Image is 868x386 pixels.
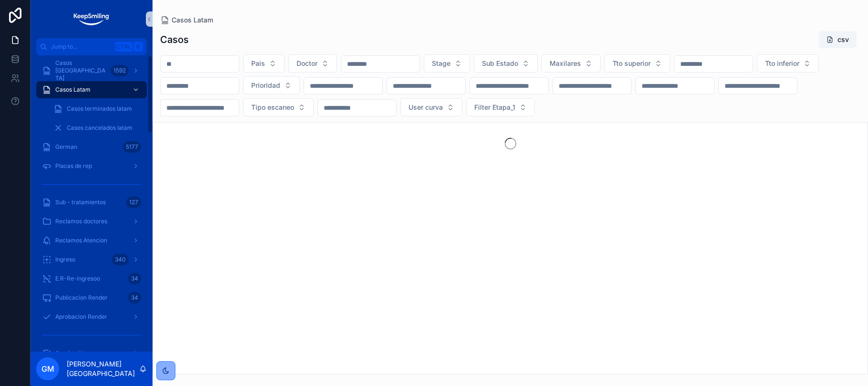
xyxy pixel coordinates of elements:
[48,100,147,117] a: Casos terminados latam
[36,81,147,98] a: Casos Latam
[613,59,651,68] span: Tto superior
[55,294,108,302] span: Publicacion Render
[482,59,518,68] span: Sub Estado
[408,103,443,112] span: User curva
[31,55,153,352] div: scrollable content
[55,143,77,151] span: German
[296,59,317,68] span: Doctor
[67,124,133,132] span: Casos cancelados latam
[243,98,314,116] button: Select Button
[55,237,107,244] span: Reclamos Atencion
[243,54,285,73] button: Select Button
[36,213,147,230] a: Reclamos doctores
[67,359,139,378] p: [PERSON_NAME][GEOGRAPHIC_DATA]
[36,194,147,211] a: Sub - tratamientos127
[36,62,147,79] a: Casos [GEOGRAPHIC_DATA]1592
[160,33,189,46] h1: Casos
[604,54,670,73] button: Select Button
[41,363,54,375] span: GM
[55,349,86,357] span: Aprobación
[123,141,141,153] div: 5177
[115,42,133,52] span: Ctrl
[55,275,100,282] span: E.R-Re-ingresoo
[36,38,147,55] button: Jump to...CtrlK
[36,308,147,325] a: Aprobacion Render
[55,86,91,94] span: Casos Latam
[818,31,857,48] button: csv
[757,54,819,73] button: Select Button
[48,119,147,136] a: Casos cancelados latam
[55,59,107,82] span: Casos [GEOGRAPHIC_DATA]
[765,59,799,68] span: Tto inferior
[55,198,106,206] span: Sub - tratamientos
[55,218,107,225] span: Reclamos doctores
[51,43,112,51] span: Jump to...
[134,43,142,51] span: K
[128,273,141,284] div: 34
[251,59,265,68] span: Pais
[541,54,601,73] button: Select Button
[400,98,462,116] button: Select Button
[36,344,147,362] a: Aprobación
[55,162,92,170] span: Placas de rep
[550,59,581,68] span: Maxilares
[72,11,110,27] img: App logo
[55,313,107,321] span: Aprobacion Render
[36,232,147,249] a: Reclamos Atencion
[251,103,294,112] span: Tipo escaneo
[128,292,141,303] div: 34
[466,98,535,116] button: Select Button
[172,15,213,25] span: Casos Latam
[111,65,129,76] div: 1592
[424,54,470,73] button: Select Button
[36,289,147,306] a: Publicacion Render34
[36,270,147,287] a: E.R-Re-ingresoo34
[36,251,147,268] a: Ingreso340
[288,54,337,73] button: Select Button
[160,15,213,25] a: Casos Latam
[474,103,515,112] span: Filter Etapa_1
[112,254,129,265] div: 340
[36,138,147,156] a: German5177
[55,256,75,263] span: Ingreso
[36,157,147,175] a: Placas de rep
[126,197,141,208] div: 127
[474,54,538,73] button: Select Button
[243,76,300,94] button: Select Button
[67,105,132,113] span: Casos terminados latam
[251,81,280,90] span: Prioridad
[432,59,450,68] span: Stage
